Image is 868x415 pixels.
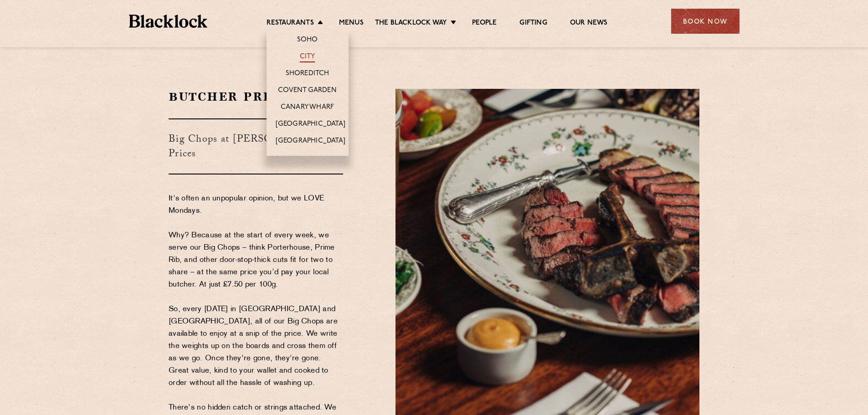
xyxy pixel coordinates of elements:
[278,86,337,96] a: Covent Garden
[276,137,345,147] a: [GEOGRAPHIC_DATA]
[286,69,329,79] a: Shoreditch
[339,19,364,29] a: Menus
[671,9,740,34] div: Book Now
[281,103,334,113] a: Canary Wharf
[276,120,345,130] a: [GEOGRAPHIC_DATA]
[570,19,608,29] a: Our News
[472,19,497,29] a: People
[267,19,314,29] a: Restaurants
[169,89,343,105] h2: Butcher Price [DATE]
[297,36,318,46] a: Soho
[375,19,447,29] a: The Blacklock Way
[519,19,547,29] a: Gifting
[129,15,208,28] img: BL_Textured_Logo-footer-cropped.svg
[169,118,343,174] h3: Big Chops at [PERSON_NAME] Prices
[300,52,315,62] a: City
